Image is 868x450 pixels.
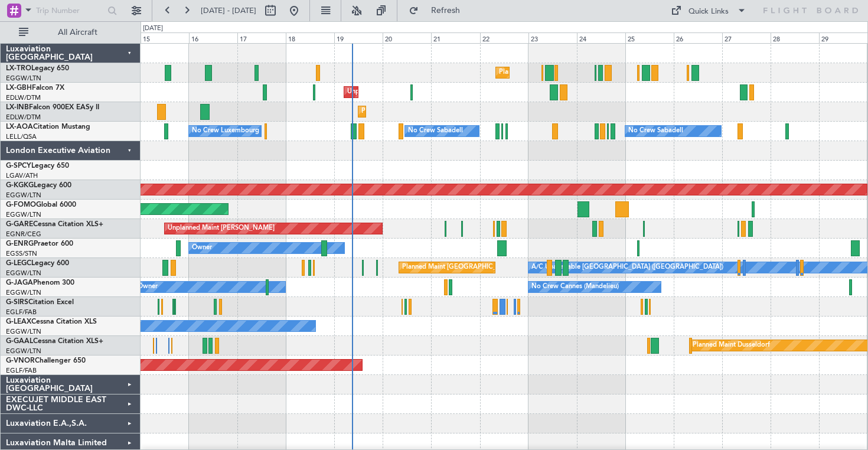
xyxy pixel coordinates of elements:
[6,171,38,180] a: LGAV/ATH
[6,74,41,83] a: EGGW/LTN
[141,32,189,43] div: 15
[347,83,541,101] div: Unplanned Maint [GEOGRAPHIC_DATA] ([GEOGRAPHIC_DATA])
[143,24,163,34] div: [DATE]
[6,260,69,267] a: G-LEGCLegacy 600
[6,260,31,267] span: G-LEGC
[6,249,37,258] a: EGSS/STN
[6,288,41,297] a: EGGW/LTN
[480,32,528,43] div: 22
[6,201,76,208] a: G-FOMOGlobal 6000
[6,182,34,189] span: G-KGKG
[6,366,37,375] a: EGLF/FAB
[237,32,286,43] div: 17
[6,104,29,111] span: LX-INB
[6,132,37,141] a: LELL/QSA
[819,32,867,43] div: 29
[201,5,256,16] span: [DATE] - [DATE]
[722,32,771,43] div: 27
[6,221,103,228] a: G-GARECessna Citation XLS+
[6,318,31,325] span: G-LEAX
[6,113,41,122] a: EDLW/DTM
[36,2,104,19] input: Trip Number
[531,259,723,276] div: A/C Unavailable [GEOGRAPHIC_DATA] ([GEOGRAPHIC_DATA])
[189,32,237,43] div: 16
[13,23,128,42] button: All Aircraft
[665,1,752,20] button: Quick Links
[383,32,431,43] div: 20
[6,279,33,286] span: G-JAGA
[693,337,770,354] div: Planned Maint Dusseldorf
[6,123,90,131] a: LX-AOACitation Mustang
[625,32,674,43] div: 25
[531,278,619,296] div: No Crew Cannes (Mandelieu)
[334,32,383,43] div: 19
[192,239,212,257] div: Owner
[6,162,69,169] a: G-SPCYLegacy 650
[6,84,64,92] a: LX-GBHFalcon 7X
[6,240,73,247] a: G-ENRGPraetor 600
[6,65,31,72] span: LX-TRO
[6,327,41,336] a: EGGW/LTN
[286,32,334,43] div: 18
[168,220,275,237] div: Unplanned Maint [PERSON_NAME]
[192,122,283,140] div: No Crew Luxembourg (Findel)
[431,32,479,43] div: 21
[403,1,474,20] button: Refresh
[628,122,683,140] div: No Crew Sabadell
[6,162,31,169] span: G-SPCY
[6,338,33,345] span: G-GAAL
[6,221,33,228] span: G-GARE
[499,64,685,81] div: Planned Maint [GEOGRAPHIC_DATA] ([GEOGRAPHIC_DATA])
[421,6,471,15] span: Refresh
[6,191,41,200] a: EGGW/LTN
[6,65,69,72] a: LX-TROLegacy 650
[6,308,37,317] a: EGLF/FAB
[577,32,625,43] div: 24
[6,240,34,247] span: G-ENRG
[6,84,32,92] span: LX-GBH
[6,357,86,364] a: G-VNORChallenger 650
[6,201,36,208] span: G-FOMO
[688,6,729,18] div: Quick Links
[6,210,41,219] a: EGGW/LTN
[6,104,99,111] a: LX-INBFalcon 900EX EASy II
[6,299,28,306] span: G-SIRS
[674,32,722,43] div: 26
[6,318,97,325] a: G-LEAXCessna Citation XLS
[138,278,158,296] div: Owner
[6,93,41,102] a: EDLW/DTM
[6,269,41,278] a: EGGW/LTN
[402,259,588,276] div: Planned Maint [GEOGRAPHIC_DATA] ([GEOGRAPHIC_DATA])
[361,103,459,120] div: Planned Maint Geneva (Cointrin)
[6,347,41,356] a: EGGW/LTN
[528,32,577,43] div: 23
[6,338,103,345] a: G-GAALCessna Citation XLS+
[6,299,74,306] a: G-SIRSCitation Excel
[6,182,71,189] a: G-KGKGLegacy 600
[771,32,819,43] div: 28
[6,230,41,239] a: EGNR/CEG
[31,28,125,37] span: All Aircraft
[6,123,33,131] span: LX-AOA
[6,279,74,286] a: G-JAGAPhenom 300
[408,122,463,140] div: No Crew Sabadell
[6,357,35,364] span: G-VNOR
